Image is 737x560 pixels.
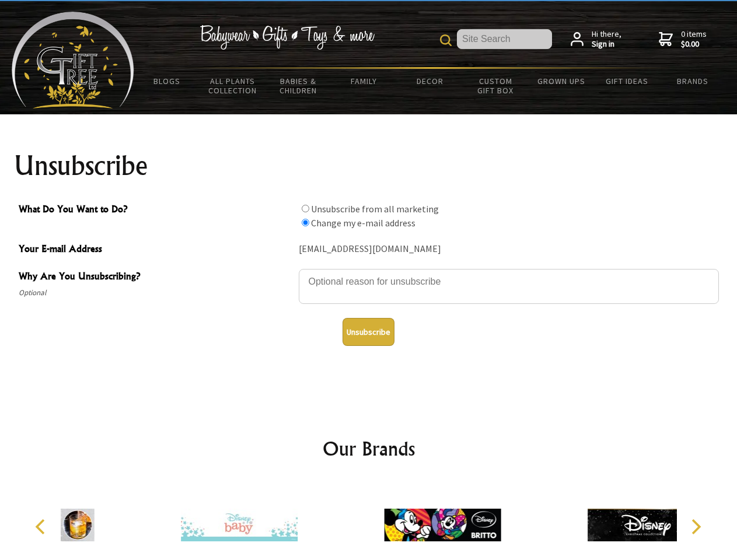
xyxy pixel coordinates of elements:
input: What Do You Want to Do? [302,219,309,226]
a: Family [331,69,397,93]
a: All Plants Collection [200,69,266,103]
a: Gift Ideas [594,69,660,93]
img: product search [440,34,452,46]
h1: Unsubscribe [14,152,724,180]
strong: $0.00 [681,39,707,50]
input: What Do You Want to Do? [302,205,309,212]
img: Babywear - Gifts - Toys & more [200,25,375,50]
a: 0 items$0.00 [659,29,707,50]
button: Unsubscribe [343,318,394,346]
a: Babies & Children [266,69,331,103]
h2: Our Brands [23,435,714,463]
span: Optional [19,286,293,300]
span: Your E-mail Address [19,242,293,258]
a: Hi there,Sign in [571,29,621,50]
a: BLOGS [134,69,200,93]
label: Unsubscribe from all marketing [311,203,439,215]
img: Babyware - Gifts - Toys and more... [12,12,134,108]
textarea: Why Are You Unsubscribing? [299,269,719,304]
span: Why Are You Unsubscribing? [19,269,293,286]
input: Site Search [457,29,552,49]
button: Next [683,514,708,540]
a: Grown Ups [528,69,594,93]
button: Previous [29,514,55,540]
a: Brands [660,69,726,93]
span: 0 items [681,29,707,50]
label: Change my e-mail address [311,217,415,229]
a: Decor [397,69,463,93]
a: Custom Gift Box [463,69,529,103]
strong: Sign in [592,39,621,50]
span: Hi there, [592,29,621,50]
span: What Do You Want to Do? [19,202,293,219]
div: [EMAIL_ADDRESS][DOMAIN_NAME] [299,240,719,258]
